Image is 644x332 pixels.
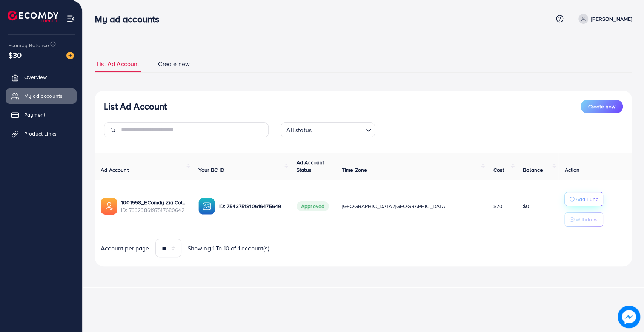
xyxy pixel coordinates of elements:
[6,88,77,103] a: My ad accounts
[591,14,632,23] p: [PERSON_NAME]
[575,195,598,204] p: Add Fund
[8,11,58,22] img: logo
[97,60,139,68] span: List Ad Account
[24,111,45,119] span: Payment
[6,107,77,122] a: Payment
[24,130,57,137] span: Product Links
[104,101,167,112] h3: List Ad Account
[101,166,129,174] span: Ad Account
[24,73,47,81] span: Overview
[297,201,329,211] span: Approved
[619,307,638,326] img: image
[8,49,22,60] span: $30
[6,126,77,141] a: Product Links
[342,202,447,210] span: [GEOGRAPHIC_DATA]/[GEOGRAPHIC_DATA]
[121,199,186,214] div: <span class='underline'>1001558_EComdy Zia Collection_1707204253751</span></br>7332386197517680642
[188,244,269,253] span: Showing 1 To 10 of 1 account(s)
[8,42,49,49] span: Ecomdy Balance
[6,69,77,85] a: Overview
[342,166,367,174] span: Time Zone
[95,14,165,25] h3: My ad accounts
[198,198,215,215] img: ic-ba-acc.ded83a64.svg
[121,199,186,206] a: 1001558_EComdy Zia Collection_1707204253751
[581,100,623,113] button: Create new
[493,202,502,210] span: $70
[575,215,597,224] p: Withdraw
[575,14,632,24] a: [PERSON_NAME]
[66,14,75,23] img: menu
[285,125,313,136] span: All status
[297,159,324,174] span: Ad Account Status
[523,202,529,210] span: $0
[101,244,149,253] span: Account per page
[588,103,615,110] span: Create new
[564,192,603,206] button: Add Fund
[314,123,363,136] input: Search for option
[523,166,543,174] span: Balance
[121,206,186,214] span: ID: 7332386197517680642
[158,60,190,68] span: Create new
[101,198,117,215] img: ic-ads-acc.e4c84228.svg
[493,166,504,174] span: Cost
[219,202,284,211] p: ID: 7543751810616475649
[564,166,579,174] span: Action
[281,122,375,137] div: Search for option
[24,92,63,100] span: My ad accounts
[564,212,603,227] button: Withdraw
[66,52,74,59] img: image
[198,166,224,174] span: Your BC ID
